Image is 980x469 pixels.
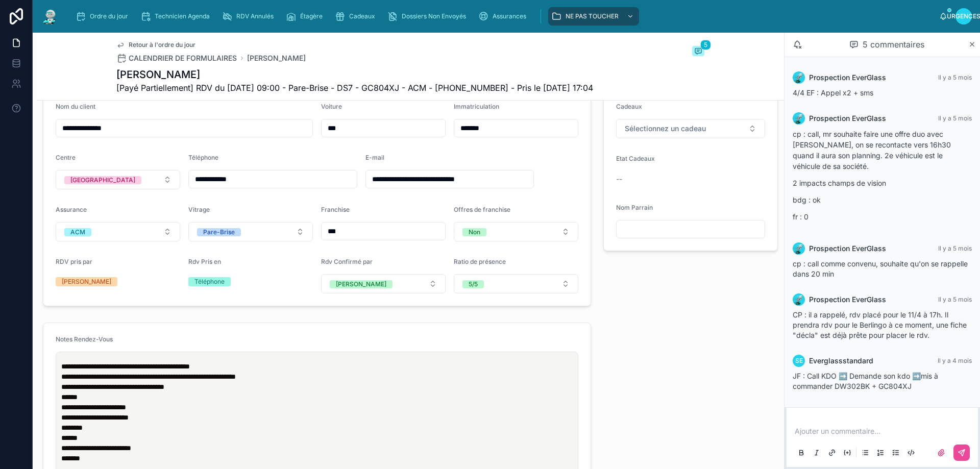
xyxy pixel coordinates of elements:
font: Franchise [321,206,350,213]
font: EverGlass [852,73,886,82]
font: Vitrage [188,206,210,213]
font: Assurance [56,206,87,213]
font: 4/4 EF : Appel x2 + sms [793,88,873,97]
font: Nom du client [56,103,95,110]
font: Voiture [321,103,342,110]
a: Retour à l'ordre du jour [116,41,195,49]
font: Dossiers Non Envoyés [402,12,466,20]
font: SE [795,357,803,364]
font: EverGlass [852,114,886,122]
font: Il y a 5 mois [938,114,972,122]
font: Nom Parrain [616,204,653,211]
font: Téléphone [194,278,225,285]
font: Prospection [809,73,850,82]
font: Retour à l'ordre du jour [129,41,195,48]
font: Assurances [493,12,526,20]
font: Il y a 4 mois [938,357,972,364]
font: cp : call comme convenu, souhaite qu'on se rappelle dans 20 min [793,259,968,278]
button: Bouton de sélection [321,274,446,293]
font: RDV pris par [56,258,92,265]
font: Prospection [809,114,850,122]
a: Technicien Agenda [137,7,217,26]
a: Dossiers Non Envoyés [384,7,473,26]
font: Rdv Confirmé par [321,258,373,265]
font: Ratio de présence [454,258,506,265]
font: CP : il a rappelé, rdv placé pour le 11/4 à 17h. Il prendra rdv pour le Berlingo à ce moment, une... [793,310,967,339]
font: RDV Annulés [236,12,274,20]
button: 5 [692,46,704,58]
font: cp : call, mr souhaite faire une offre duo avec [PERSON_NAME], on se recontacte vers 16h30 quand ... [793,130,951,170]
button: Bouton de sélection [188,222,313,241]
font: 5/5 [469,280,478,288]
font: [PERSON_NAME] [336,280,386,288]
a: NE PAS TOUCHER [548,7,639,26]
font: [GEOGRAPHIC_DATA] [70,176,135,184]
font: Cadeaux [616,103,642,110]
font: Prospection [809,295,850,304]
font: Pare-Brise [203,228,235,236]
font: ACM [70,228,85,236]
a: [PERSON_NAME] [247,53,306,63]
font: Étagère [300,12,323,20]
button: Bouton de sélection [454,222,578,241]
button: Bouton de sélection [56,222,180,241]
font: [PERSON_NAME] [116,68,200,81]
button: Bouton de sélection [454,274,578,293]
font: Téléphone [188,154,218,161]
font: EverGlass [852,244,886,253]
font: [PERSON_NAME] [247,54,306,62]
font: Il y a 5 mois [938,295,972,303]
font: bdg : ok [793,195,821,204]
font: Everglass [809,356,843,365]
font: 5 [704,41,707,48]
button: Bouton de sélection [56,170,180,189]
font: EverGlass [852,295,886,304]
a: Assurances [475,7,533,26]
a: Cadeaux [332,7,382,26]
font: standard [843,356,873,365]
font: Il y a 5 mois [938,244,972,252]
font: Technicien Agenda [155,12,210,20]
font: -- [616,175,622,183]
font: Il y a 5 mois [938,73,972,81]
a: Étagère [283,7,330,26]
font: E-mail [365,154,384,161]
a: Ordre du jour [72,7,135,26]
a: RDV Annulés [219,7,281,26]
font: fr : 0 [793,212,808,221]
font: JF : Call KDO ➡️ Demande son kdo ➡️mis à commander DW302BK + GC804XJ [793,372,938,390]
font: [PERSON_NAME] [62,278,111,285]
button: Bouton de sélection [616,119,765,138]
font: Offres de franchise [454,206,510,213]
font: Non [469,228,480,236]
img: Logo de l'application [41,8,59,24]
font: Notes Rendez-Vous [56,335,113,343]
font: Ordre du jour [90,12,128,20]
font: Immatriculation [454,103,499,110]
font: Etat Cadeaux [616,155,655,162]
font: 2 impacts champs de vision [793,179,886,187]
font: Sélectionnez un cadeau [625,124,706,133]
font: Cadeaux [349,12,375,20]
font: 5 commentaires [863,39,924,50]
font: Prospection [809,244,850,253]
div: contenu déroulant [67,5,939,28]
font: Rdv Pris en [188,258,221,265]
font: NE PAS TOUCHER [566,12,619,20]
font: Centre [56,154,76,161]
a: CALENDRIER DE FORMULAIRES [116,53,237,63]
font: CALENDRIER DE FORMULAIRES [129,54,237,62]
font: [Payé Partiellement] RDV du [DATE] 09:00 - Pare-Brise - DS7 - GC804XJ - ACM - [PHONE_NUMBER] - Pr... [116,83,593,93]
